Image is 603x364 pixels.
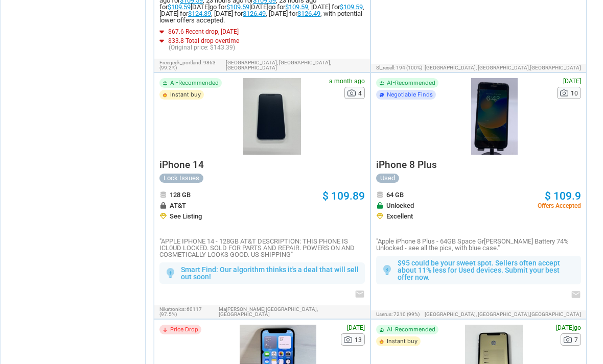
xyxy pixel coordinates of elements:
span: See Listing [170,213,202,220]
span: [DATE]go [556,325,581,331]
span: AI-Recommended [387,80,435,86]
span: sl_resell: [376,65,395,70]
span: Excellent [386,213,413,220]
div: Lock Issues [159,174,203,183]
span: AT&T [170,202,186,209]
span: Offers Accepted [538,203,581,209]
a: $ 109.89 [322,191,365,202]
span: [GEOGRAPHIC_DATA], [GEOGRAPHIC_DATA],[GEOGRAPHIC_DATA] [226,60,365,70]
span: $ 109.9 [545,190,581,202]
span: 9863 (99.2%) [159,60,216,70]
span: $33.8 Total drop overtime [168,38,239,44]
i: email [355,289,365,299]
span: nikatronics: [159,306,185,312]
a: $109.59 [226,3,249,11]
a: iPhone 8 Plus [376,162,437,169]
span: Negotiable Finds [387,92,433,98]
span: AI-Recommended [170,80,219,86]
span: Unlocked [386,202,414,209]
a: iPhone 14 [159,162,204,169]
span: Instant buy [387,338,418,344]
span: [DATE] [347,325,365,331]
a: $ 109.9 [545,191,581,202]
a: $124.39 [188,10,211,17]
span: $ 109.89 [322,190,365,202]
span: a month ago [329,78,365,84]
a: $109.59 [285,3,308,11]
span: $67.6 Recent drop, [DATE] [168,29,239,35]
a: $109.59 [340,3,363,11]
p: Smart Find: Our algorithm thinks it's a deal that will sell out soon! [181,266,360,280]
span: 60117 (97.5%) [159,306,202,317]
span: userus: [376,311,392,317]
span: 194 (100%) [396,65,422,70]
span: 7 [574,337,578,343]
span: [GEOGRAPHIC_DATA], [GEOGRAPHIC_DATA],[GEOGRAPHIC_DATA] [425,65,581,70]
span: Ma[PERSON_NAME][GEOGRAPHIC_DATA],[GEOGRAPHIC_DATA] [219,307,365,317]
span: iPhone 8 Plus [376,159,437,171]
span: Instant buy [170,92,201,98]
a: $109.59 [168,3,191,11]
span: 64 GB [386,191,404,198]
span: AI-Recommended [387,327,435,332]
span: Price Drop [170,327,198,332]
span: freegeek_portland: [159,60,202,65]
span: iPhone 14 [159,159,204,171]
span: 4 [358,90,362,96]
span: [GEOGRAPHIC_DATA], [GEOGRAPHIC_DATA],[GEOGRAPHIC_DATA] [425,312,581,317]
a: $126.49 [297,10,320,17]
span: 128 GB [170,191,191,198]
span: (Original price: $143.39) [169,44,235,51]
p: "APPLE IPHONE 14 - 128GB AT&T DESCRIPTION: THIS PHONE IS ICL0UD LOCKED. SOLD FOR PARTS AND REPAIR... [159,238,365,258]
div: Used [376,174,399,183]
p: "Apple iPhone 8 Plus - 64GB Space Gr[PERSON_NAME] Battery 74% Unlocked - see all the pics, with b... [376,238,582,251]
span: 10 [571,90,578,96]
p: $95 could be your sweet spot. Sellers often accept about 11% less for Used devices. Submit your b... [398,259,576,281]
span: 13 [355,337,362,343]
a: $126.49 [243,10,266,17]
span: [DATE] [563,78,581,84]
span: 7210 (99%) [393,311,420,317]
i: email [571,289,581,300]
